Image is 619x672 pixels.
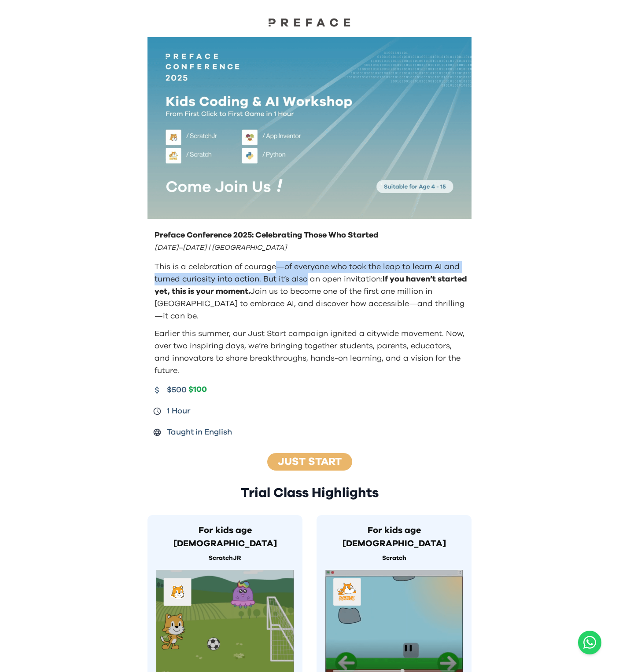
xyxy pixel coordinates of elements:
a: Just Start [278,457,342,467]
button: Open WhatsApp chat [578,631,601,654]
img: Preface Logo [265,18,354,27]
a: Chat with us on WhatsApp [578,631,601,654]
img: Kids learning to code [147,37,472,219]
p: Preface Conference 2025: Celebrating Those Who Started [155,229,468,241]
span: If you haven’t started yet, this is your moment. [155,275,467,296]
span: $100 [188,385,207,395]
span: 1 Hour [167,405,191,417]
a: Preface Logo [265,18,354,30]
p: Earlier this summer, our Just Start campaign ignited a citywide movement. Now, over two inspiring... [155,328,468,377]
h3: For kids age [DEMOGRAPHIC_DATA] [156,524,294,550]
h3: For kids age [DEMOGRAPHIC_DATA] [325,524,463,550]
h2: Trial Class Highlights [147,485,472,501]
p: ScratchJR [156,554,294,563]
span: Taught in English [167,426,232,438]
p: This is a celebration of courage—of everyone who took the leap to learn AI and turned curiosity i... [155,261,468,322]
span: $500 [167,384,187,396]
button: Just Start [265,453,355,471]
p: [DATE]–[DATE] | [GEOGRAPHIC_DATA] [155,241,468,254]
p: Scratch [325,554,463,563]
